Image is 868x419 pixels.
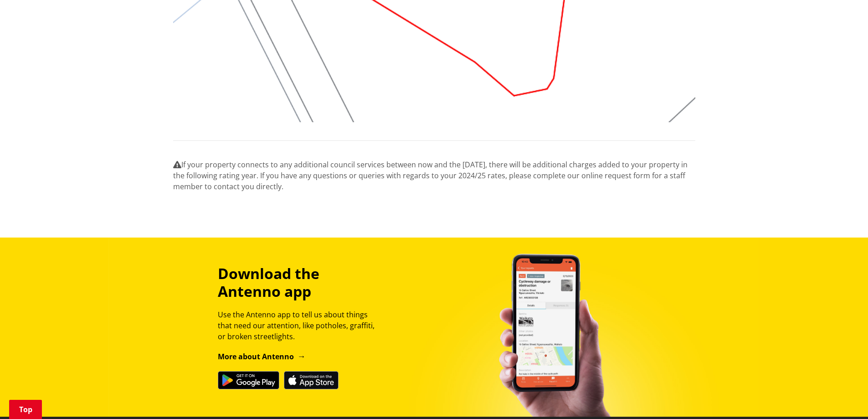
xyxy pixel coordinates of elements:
[218,371,279,389] img: Get it on Google Play
[218,352,306,362] a: More about Antenno
[826,381,859,414] iframe: Messenger Launcher
[9,400,42,419] a: Top
[218,265,383,300] h3: Download the Antenno app
[218,309,383,342] p: Use the Antenno app to tell us about things that need our attention, like potholes, graffiti, or ...
[284,371,339,389] img: Download on the App Store
[173,159,695,192] p: If your property connects to any additional council services between now and the [DATE], there wi...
